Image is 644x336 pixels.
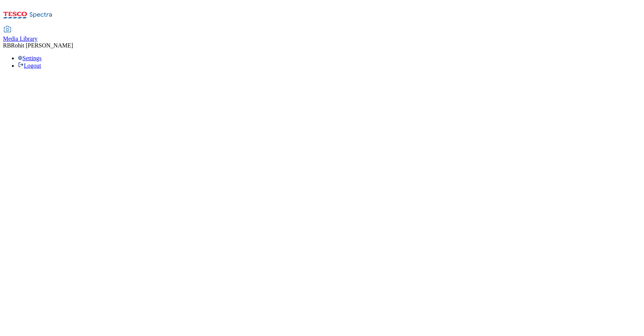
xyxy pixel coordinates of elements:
span: Media Library [3,36,38,42]
a: Media Library [3,27,38,42]
a: Logout [18,62,41,69]
span: RB [3,42,11,49]
span: Rohit [PERSON_NAME] [11,42,73,49]
a: Settings [18,55,42,61]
